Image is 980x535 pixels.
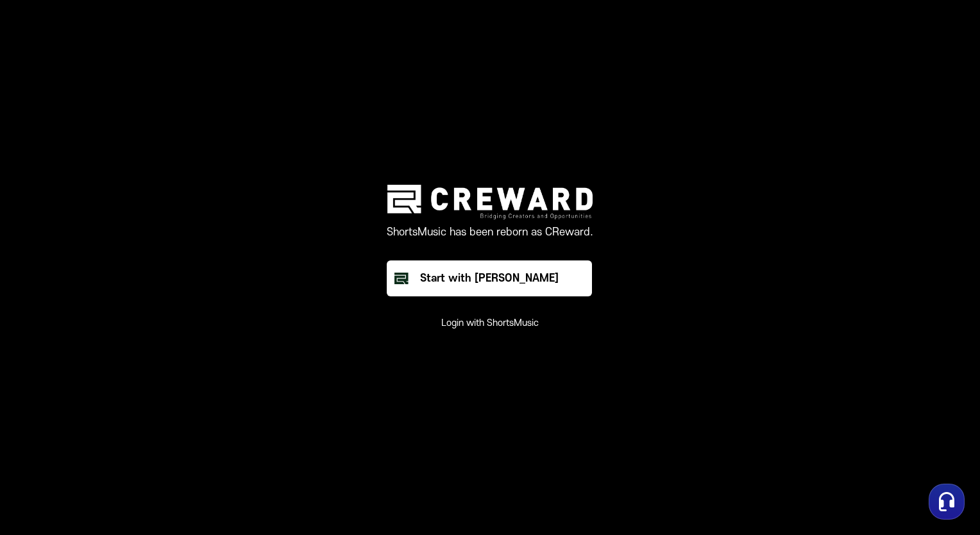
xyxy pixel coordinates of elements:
button: Login with ShortsMusic [441,317,539,330]
div: Start with [PERSON_NAME] [420,271,559,286]
a: Start with [PERSON_NAME] [387,260,593,296]
img: creward logo [387,185,593,219]
button: Start with [PERSON_NAME] [387,260,592,296]
p: ShortsMusic has been reborn as CReward. [387,225,593,240]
